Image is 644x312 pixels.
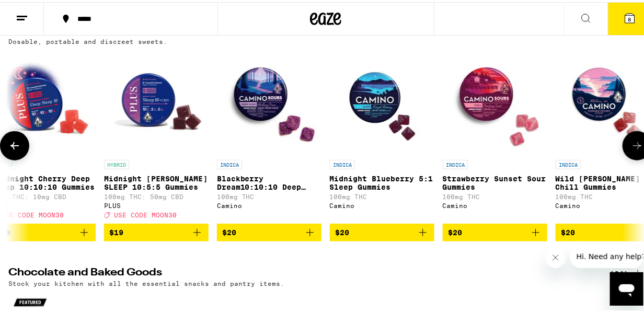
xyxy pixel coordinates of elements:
p: Dosable, portable and discreet sweets. [8,36,167,43]
p: 100mg THC [330,191,434,198]
p: Midnight [PERSON_NAME] SLEEP 10:5:5 Gummies [104,172,209,189]
img: Camino - Blackberry Dream10:10:10 Deep Sleep Gummies [217,48,321,153]
p: 100mg THC [217,191,321,198]
iframe: Close message [545,245,566,266]
a: Open page for Strawberry Sunset Sour Gummies from Camino [443,48,547,222]
p: INDICA [443,158,468,167]
p: 100mg THC [443,191,547,198]
div: Camino [443,200,547,207]
p: INDICA [217,158,242,167]
a: Open page for Midnight Blueberry 5:1 Sleep Gummies from Camino [330,48,434,222]
button: Add to bag [217,222,321,239]
span: $20 [335,226,349,235]
button: Add to bag [104,222,209,239]
div: Camino [330,200,434,207]
p: 100mg THC: 50mg CBD [104,191,209,198]
div: Camino [217,200,321,207]
span: $20 [448,226,462,235]
p: Blackberry Dream10:10:10 Deep Sleep Gummies [217,172,321,189]
span: USE CODE MOON30 [1,210,64,216]
p: HYBRID [104,158,129,167]
button: Add to bag [330,222,434,239]
span: $19 [109,226,123,235]
img: PLUS - Midnight Berry SLEEP 10:5:5 Gummies [104,48,209,153]
img: Camino - Strawberry Sunset Sour Gummies [443,48,547,153]
a: (24) [609,265,643,278]
a: Open page for Midnight Berry SLEEP 10:5:5 Gummies from PLUS [104,48,209,222]
p: INDICA [556,158,581,167]
span: USE CODE MOON30 [114,210,177,216]
iframe: Button to launch messaging window [610,270,643,304]
div: PLUS [104,200,209,207]
p: Strawberry Sunset Sour Gummies [443,172,547,189]
p: Stock your kitchen with all the essential snacks and pantry items. [8,278,284,285]
span: Hi. Need any help? [6,7,75,16]
p: INDICA [330,158,355,167]
a: Open page for Blackberry Dream10:10:10 Deep Sleep Gummies from Camino [217,48,321,222]
button: Add to bag [443,222,547,239]
img: Camino - Midnight Blueberry 5:1 Sleep Gummies [330,48,434,153]
span: 8 [628,14,631,20]
span: $20 [561,226,575,235]
iframe: Message from company [570,243,643,266]
h2: Chocolate and Baked Goods [8,265,592,278]
p: Midnight Blueberry 5:1 Sleep Gummies [330,172,434,189]
span: $20 [222,226,236,235]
